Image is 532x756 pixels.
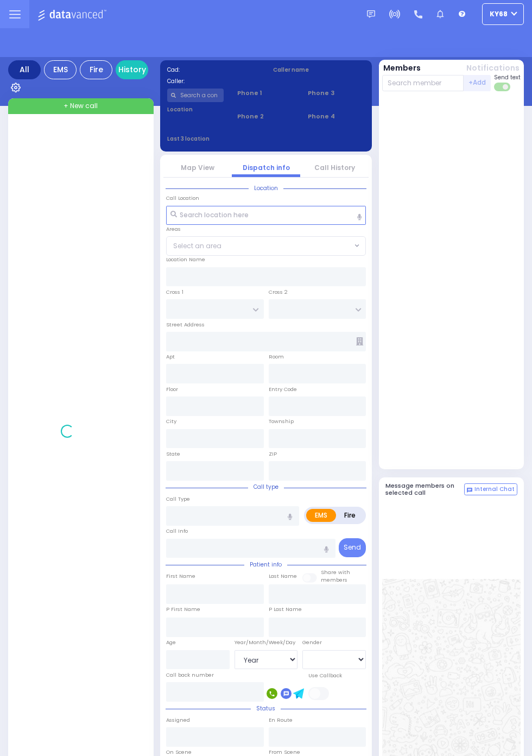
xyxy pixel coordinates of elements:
[181,163,214,172] a: Map View
[166,748,192,756] label: On Scene
[248,483,284,491] span: Call type
[251,704,281,713] span: Status
[494,73,521,81] span: Send text
[367,10,375,18] img: message.svg
[167,105,224,114] label: Location
[269,386,297,393] label: Entry Code
[321,569,350,576] small: Share with
[269,606,302,613] label: P Last Name
[167,77,259,85] label: Caller:
[269,748,300,756] label: From Scene
[308,112,365,121] span: Phone 4
[314,163,355,172] a: Call History
[383,62,421,74] button: Members
[464,483,517,495] button: Internal Chat
[166,206,366,225] input: Search location here
[166,716,190,724] label: Assigned
[466,62,520,74] button: Notifications
[166,671,214,679] label: Call back number
[356,337,363,345] span: Other building occupants
[166,527,188,535] label: Call Info
[166,639,176,646] label: Age
[273,66,365,74] label: Caller name
[382,75,464,91] input: Search member
[166,606,200,613] label: P First Name
[167,89,224,102] input: Search a contact
[474,486,515,493] span: Internal Chat
[166,418,176,425] label: City
[302,639,322,646] label: Gender
[166,572,195,580] label: First Name
[167,66,259,74] label: Cad:
[321,576,347,583] span: members
[166,321,205,329] label: Street Address
[306,509,336,522] label: EMS
[308,672,342,679] label: Use Callback
[385,482,465,496] h5: Message members on selected call
[173,241,221,251] span: Select an area
[166,225,181,233] label: Areas
[8,60,41,79] div: All
[339,538,366,557] button: Send
[166,194,199,202] label: Call Location
[237,89,294,98] span: Phone 1
[166,288,183,296] label: Cross 1
[166,353,175,361] label: Apt
[37,8,110,21] img: Logo
[166,386,178,393] label: Floor
[166,450,180,458] label: State
[166,495,190,503] label: Call Type
[269,288,288,296] label: Cross 2
[243,163,290,172] a: Dispatch info
[269,572,297,580] label: Last Name
[490,9,508,19] span: ky68
[167,135,267,143] label: Last 3 location
[269,418,294,425] label: Township
[494,81,511,92] label: Turn off text
[249,184,283,192] span: Location
[269,450,277,458] label: ZIP
[44,60,77,79] div: EMS
[269,353,284,361] label: Room
[166,256,205,263] label: Location Name
[237,112,294,121] span: Phone 2
[482,3,524,25] button: ky68
[308,89,365,98] span: Phone 3
[244,560,287,569] span: Patient info
[235,639,298,646] div: Year/Month/Week/Day
[64,101,98,111] span: + New call
[116,60,148,79] a: History
[467,488,472,493] img: comment-alt.png
[269,716,293,724] label: En Route
[80,60,112,79] div: Fire
[335,509,364,522] label: Fire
